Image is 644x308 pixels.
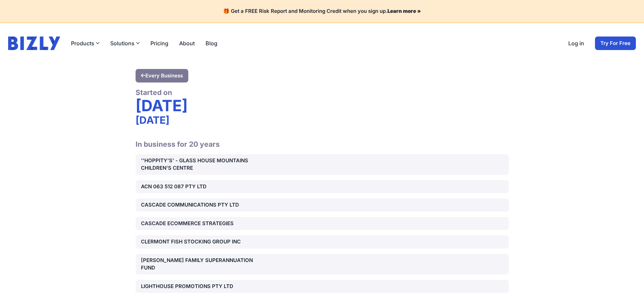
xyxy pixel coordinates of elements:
a: CASCADE ECOMMERCE STRATEGIES [136,217,509,230]
a: Blog [206,39,217,47]
h4: 🎁 Get a FREE Risk Report and Monitoring Credit when you sign up. [8,8,636,15]
a: Every Business [136,69,188,82]
a: LIGHTHOUSE PROMOTIONS PTY LTD [136,280,509,293]
div: [DATE] [136,114,509,126]
a: ''HOPPITY'S' - GLASS HOUSE MOUNTAINS CHILDREN'S CENTRE [136,154,509,175]
div: Started on [136,88,509,97]
a: [PERSON_NAME] FAMILY SUPERANNUATION FUND [136,254,509,275]
div: [PERSON_NAME] FAMILY SUPERANNUATION FUND [141,257,260,272]
h2: In business for 20 years [136,132,509,149]
a: ACN 063 512 087 PTY LTD [136,180,509,193]
a: Pricing [150,39,168,47]
a: Log in [568,39,584,47]
div: CASCADE ECOMMERCE STRATEGIES [141,220,260,228]
a: Try For Free [595,37,636,50]
div: CASCADE COMMUNICATIONS PTY LTD [141,201,260,209]
a: CLERMONT FISH STOCKING GROUP INC [136,235,509,248]
a: CASCADE COMMUNICATIONS PTY LTD [136,198,509,212]
div: CLERMONT FISH STOCKING GROUP INC [141,238,260,246]
div: ''HOPPITY'S' - GLASS HOUSE MOUNTAINS CHILDREN'S CENTRE [141,157,260,172]
a: About [179,39,195,47]
a: Learn more » [387,8,421,14]
div: [DATE] [136,97,509,114]
button: Solutions [110,39,140,47]
button: Products [71,39,99,47]
div: LIGHTHOUSE PROMOTIONS PTY LTD [141,283,260,290]
div: ACN 063 512 087 PTY LTD [141,183,260,191]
